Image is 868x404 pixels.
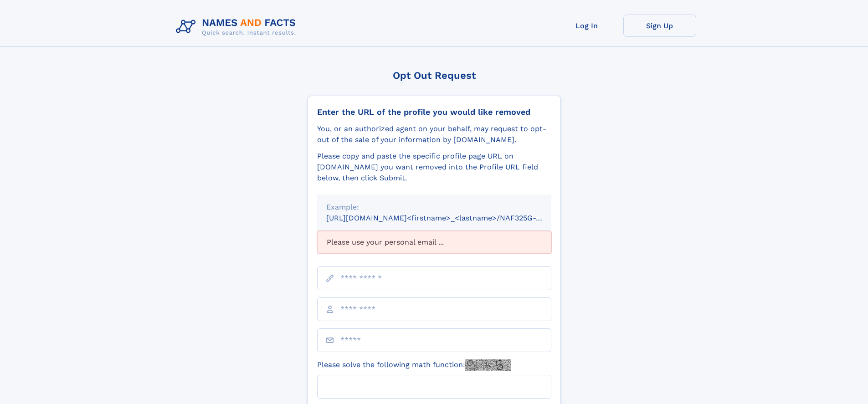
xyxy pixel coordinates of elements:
div: You, or an authorized agent on your behalf, may request to opt-out of the sale of your informatio... [317,123,551,145]
a: Log In [550,15,623,37]
label: Please solve the following math function: [317,359,511,371]
div: Example: [326,202,542,213]
a: Sign Up [623,15,696,37]
img: Logo Names and Facts [172,15,303,39]
div: Opt Out Request [308,70,561,81]
div: Please use your personal email ... [317,231,551,254]
div: Please copy and paste the specific profile page URL on [DOMAIN_NAME] you want removed into the Pr... [317,151,551,184]
div: Enter the URL of the profile you would like removed [317,107,551,117]
small: [URL][DOMAIN_NAME]<firstname>_<lastname>/NAF325G-xxxxxxxx [326,214,569,222]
